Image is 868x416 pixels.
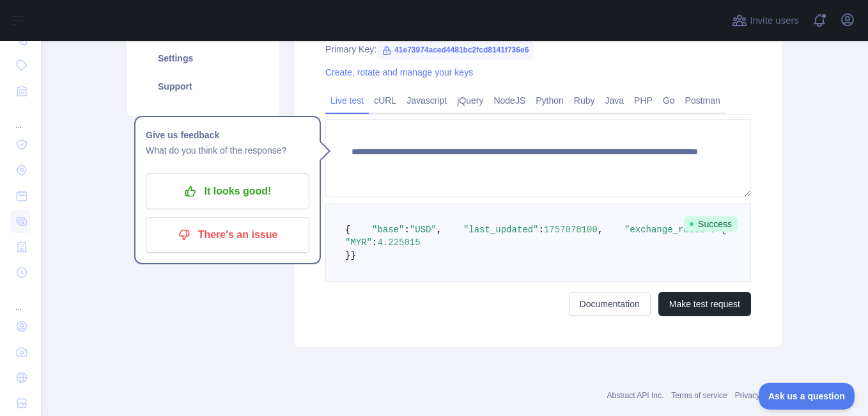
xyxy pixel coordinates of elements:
a: Terms of service [671,391,727,400]
a: Settings [143,44,264,72]
div: ... [10,287,31,312]
p: There's an issue [155,224,300,246]
span: "base" [372,225,404,235]
a: cURL [369,90,401,111]
span: : [404,225,409,235]
p: It looks good! [155,180,300,202]
span: } [350,250,355,260]
div: Primary Key: [325,43,751,56]
div: ... [10,105,31,131]
span: } [345,250,350,260]
span: : [372,237,377,248]
a: Postman [680,90,725,111]
a: Privacy policy [735,391,782,400]
iframe: Toggle Customer Support [759,383,855,410]
a: Javascript [401,90,452,111]
span: , [437,225,442,235]
button: There's an issue [146,217,309,253]
span: 41e73974aced4481bc2fcd8141f736e6 [376,40,534,60]
span: { [345,225,350,235]
span: 4.225015 [377,237,420,248]
a: Java [600,90,630,111]
span: "exchange_rates" [624,225,710,235]
a: Python [531,90,569,111]
span: "MYR" [345,237,372,248]
a: jQuery [452,90,488,111]
a: Documentation [569,292,651,316]
a: Live test [325,90,369,111]
a: Abstract API Inc. [607,391,664,400]
span: , [598,225,603,235]
a: Go [658,90,680,111]
p: What do you think of the response? [146,143,309,158]
h1: Give us feedback [146,127,309,143]
a: PHP [629,90,658,111]
span: 1757078100 [544,225,598,235]
a: Create, rotate and manage your keys [325,67,473,77]
a: NodeJS [488,90,531,111]
span: : [539,225,544,235]
span: Success [684,216,738,232]
span: "last_updated" [463,225,539,235]
button: Make test request [658,292,751,316]
a: Ruby [569,90,600,111]
button: It looks good! [146,173,309,209]
span: "USD" [410,225,437,235]
button: Invite users [729,10,802,31]
span: Invite users [750,13,799,28]
a: Support [143,72,264,100]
